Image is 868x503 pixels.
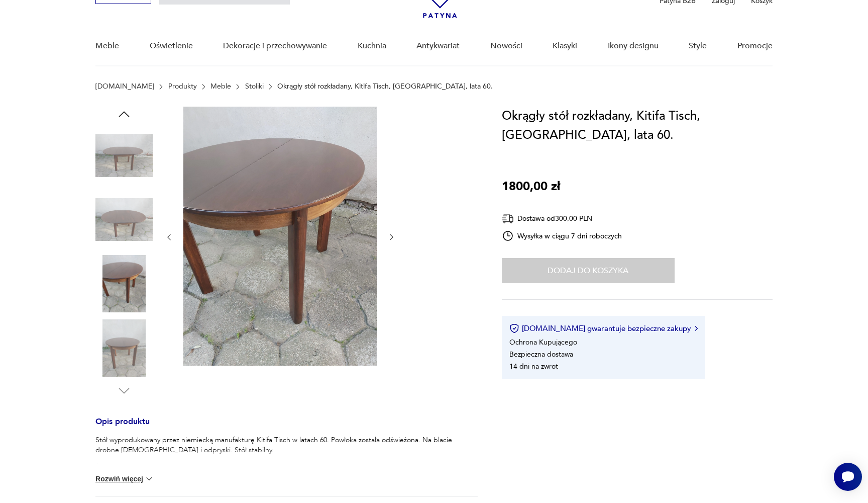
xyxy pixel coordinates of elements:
div: Wysyłka w ciągu 7 dni roboczych [502,230,622,242]
a: Kuchnia [358,27,386,65]
a: Klasyki [553,27,577,65]
a: Dekoracje i przechowywanie [223,27,327,65]
li: Ochrona Kupującego [509,338,577,347]
img: Ikona dostawy [502,212,514,225]
img: Zdjęcie produktu Okrągły stół rozkładany, Kitifa Tisch, Niemcy, lata 60. [95,319,153,377]
img: Zdjęcie produktu Okrągły stół rozkładany, Kitifa Tisch, Niemcy, lata 60. [95,127,153,184]
li: Bezpieczna dostawa [509,350,573,359]
button: Rozwiń więcej [95,474,154,484]
a: Nowości [490,27,522,65]
img: Zdjęcie produktu Okrągły stół rozkładany, Kitifa Tisch, Niemcy, lata 60. [95,191,153,248]
p: Średnica 100 cm, po rozłożeniu 150 cm. [95,462,478,472]
h3: Opis produktu [95,418,478,435]
button: [DOMAIN_NAME] gwarantuje bezpieczne zakupy [509,323,698,333]
div: Dostawa od 300,00 PLN [502,212,622,225]
a: Promocje [737,27,773,65]
a: Antykwariat [416,27,460,65]
h1: Okrągły stół rozkładany, Kitifa Tisch, [GEOGRAPHIC_DATA], lata 60. [502,107,773,145]
a: Oświetlenie [150,27,193,65]
p: Stół wyprodukowany przez niemiecką manufakturę Kitifa Tisch w latach 60. Powłoka została odświeżo... [95,435,478,455]
a: Meble [210,82,231,91]
p: Okrągły stół rozkładany, Kitifa Tisch, [GEOGRAPHIC_DATA], lata 60. [277,82,493,91]
img: Ikona strzałki w prawo [695,326,698,331]
iframe: Smartsupp widget button [834,463,862,491]
img: Ikona certyfikatu [509,323,519,333]
img: chevron down [144,474,154,484]
a: Meble [95,27,119,65]
p: 1800,00 zł [502,177,560,196]
a: Style [689,27,707,65]
a: [DOMAIN_NAME] [95,82,154,91]
a: Produkty [168,82,197,91]
li: 14 dni na zwrot [509,362,558,371]
a: Ikony designu [608,27,659,65]
a: Stoliki [245,82,264,91]
img: Zdjęcie produktu Okrągły stół rozkładany, Kitifa Tisch, Niemcy, lata 60. [183,107,377,366]
img: Zdjęcie produktu Okrągły stół rozkładany, Kitifa Tisch, Niemcy, lata 60. [95,255,153,312]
